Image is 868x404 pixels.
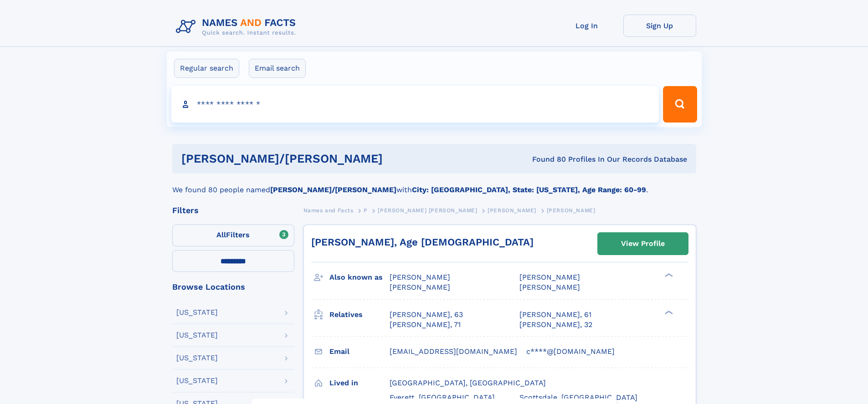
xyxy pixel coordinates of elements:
[412,185,646,194] b: City: [GEOGRAPHIC_DATA], State: [US_STATE], Age Range: 60-99
[457,154,687,164] div: Found 80 Profiles In Our Records Database
[390,283,450,291] span: [PERSON_NAME]
[311,236,534,248] a: [PERSON_NAME], Age [DEMOGRAPHIC_DATA]
[171,86,659,123] input: search input
[663,86,697,123] button: Search Button
[519,393,637,402] span: Scottsdale, [GEOGRAPHIC_DATA]
[216,230,226,239] span: All
[663,309,673,315] div: ❯
[364,205,368,216] a: P
[176,354,218,362] div: [US_STATE]
[329,270,390,285] h3: Also known as
[303,205,354,216] a: Names and Facts
[249,59,306,78] label: Email search
[519,310,591,320] a: [PERSON_NAME], 61
[623,15,696,37] a: Sign Up
[172,174,696,195] div: We found 80 people named with .
[176,309,218,316] div: [US_STATE]
[519,283,580,291] span: [PERSON_NAME]
[176,377,218,384] div: [US_STATE]
[378,205,477,216] a: [PERSON_NAME] [PERSON_NAME]
[390,273,450,281] span: [PERSON_NAME]
[390,320,461,330] a: [PERSON_NAME], 71
[172,15,303,39] img: Logo Names and Facts
[550,15,623,37] a: Log In
[390,310,463,320] a: [PERSON_NAME], 63
[663,272,673,278] div: ❯
[174,59,239,78] label: Regular search
[172,283,294,291] div: Browse Locations
[621,233,665,254] div: View Profile
[329,344,390,359] h3: Email
[547,207,596,214] span: [PERSON_NAME]
[519,273,580,281] span: [PERSON_NAME]
[488,207,536,214] span: [PERSON_NAME]
[390,347,517,356] span: [EMAIL_ADDRESS][DOMAIN_NAME]
[519,320,592,330] a: [PERSON_NAME], 32
[329,375,390,391] h3: Lived in
[378,207,477,214] span: [PERSON_NAME] [PERSON_NAME]
[488,205,536,216] a: [PERSON_NAME]
[390,378,546,387] span: [GEOGRAPHIC_DATA], [GEOGRAPHIC_DATA]
[598,233,688,255] a: View Profile
[364,207,368,214] span: P
[181,153,457,164] h1: [PERSON_NAME]/[PERSON_NAME]
[176,332,218,339] div: [US_STATE]
[390,393,495,402] span: Everett, [GEOGRAPHIC_DATA]
[270,185,396,194] b: [PERSON_NAME]/[PERSON_NAME]
[172,206,294,215] div: Filters
[172,225,294,246] label: Filters
[329,307,390,322] h3: Relatives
